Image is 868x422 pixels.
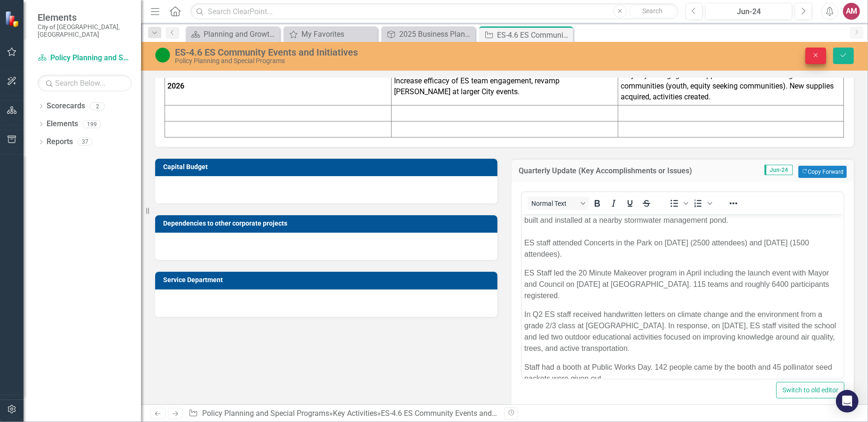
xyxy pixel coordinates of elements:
[798,166,847,178] button: Copy Forward
[47,137,73,147] a: Reports
[155,48,170,63] img: Proceeding as Anticipated
[190,3,678,20] input: Search ClearPoint...
[38,23,132,39] small: City of [GEOGRAPHIC_DATA], [GEOGRAPHIC_DATA]
[497,29,571,41] div: ES-4.6 ES Community Events and Initiatives
[836,390,859,413] div: Open Intercom Messenger
[642,7,663,15] span: Search
[384,28,473,40] a: 2025 Business Plan [Objective #4] Implement Green Directions [GEOGRAPHIC_DATA], Sustainable Neigh...
[188,28,277,40] a: Planning and Growth Management Portfolio Dashboard
[78,138,93,146] div: 37
[2,147,319,170] p: Staff had a booth at Public Works Day. 142 people came by the booth and 45 pollinator seed packet...
[705,3,792,20] button: Jun-24
[38,75,132,91] input: Search Below...
[392,68,618,105] td: Increase efficacy of ES team engagement, revamp [PERSON_NAME] at larger City events.
[38,53,132,64] a: Policy Planning and Special Programs
[47,101,85,112] a: Scorecards
[175,47,546,57] div: ES-4.6 ES Community Events and Initiatives
[301,28,375,40] div: My Favorites
[399,28,473,40] div: 2025 Business Plan [Objective #4] Implement Green Directions [GEOGRAPHIC_DATA], Sustainable Neigh...
[163,276,493,284] h3: Service Department
[175,57,546,65] div: Policy Planning and Special Programs
[528,197,589,210] button: Block Normal Text
[83,120,101,128] div: 199
[5,11,21,27] img: ClearPoint Strategy
[38,12,132,23] span: Elements
[519,167,741,175] h3: Quarterly Update (Key Accomplishments or Issues)
[843,3,860,20] button: AM
[726,197,742,210] button: Reveal or hide additional toolbar items
[629,5,676,18] button: Search
[163,220,493,227] h3: Dependencies to other corporate projects
[189,408,497,419] div: » »
[167,81,184,90] strong: 2026
[589,197,605,210] button: Bold
[765,165,793,175] span: Jun-24
[690,197,714,210] div: Numbered list
[639,197,655,210] button: Strikethrough
[709,6,789,17] div: Jun-24
[606,197,622,210] button: Italic
[622,197,638,210] button: Underline
[776,382,844,398] button: Switch to old editor
[522,214,844,379] iframe: Rich Text Area
[333,409,377,418] a: Key Activities
[202,409,329,418] a: Policy Planning and Special Programs
[204,28,277,40] div: Planning and Growth Management Portfolio Dashboard
[381,409,526,418] div: ES-4.6 ES Community Events and Initiatives
[163,163,493,170] h3: Capital Budget
[286,28,375,40] a: My Favorites
[618,68,844,105] td: Majority of engagement opportunities held with targeted communities (youth, equity seeking commun...
[90,102,105,110] div: 2
[531,200,577,207] span: Normal Text
[47,119,78,130] a: Elements
[666,197,690,210] div: Bullet list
